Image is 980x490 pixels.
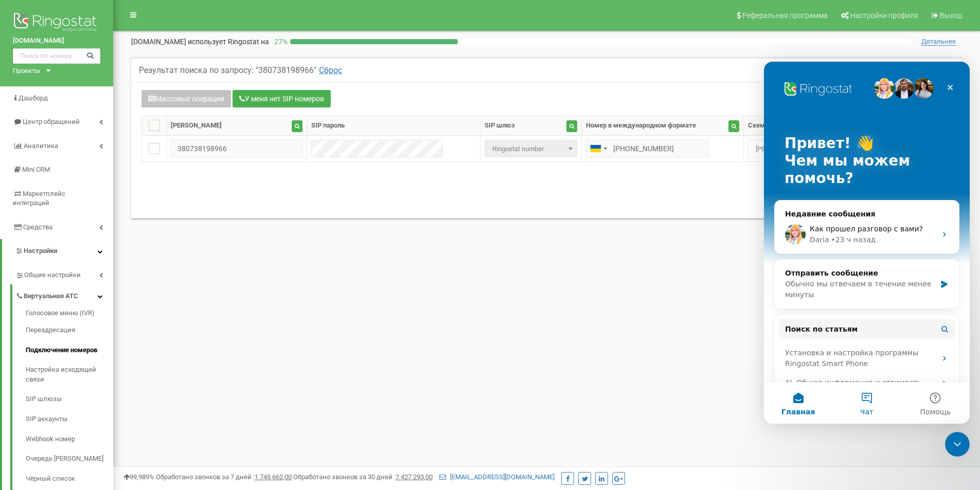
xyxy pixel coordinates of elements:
[24,142,58,150] span: Аналитика
[439,473,555,481] a: [EMAIL_ADDRESS][DOMAIN_NAME]
[13,10,100,36] img: Ringostat logo
[123,473,154,481] span: 99,989%
[850,11,918,20] span: Настройки профиля
[742,11,828,20] span: Реферальная программа
[131,37,269,47] p: [DOMAIN_NAME]
[293,473,433,481] span: Обработано звонков за 30 дней :
[22,166,50,173] span: Mini CRM
[586,140,708,157] input: 050 123 4567
[748,140,906,157] span: Шевчук Василий (Шевчук)
[23,118,80,125] span: Центр обращений
[586,140,610,157] div: Telephone country code
[141,90,231,107] button: Массовые операции
[26,449,113,469] a: Очередь [PERSON_NAME]
[13,36,100,46] a: [DOMAIN_NAME]
[764,62,970,424] iframe: Intercom live chat
[485,140,577,157] span: Ringostat number
[26,469,113,489] a: Чёрный список
[13,48,100,64] input: Поиск по номеру
[13,190,65,207] span: Маркетплейс интеграций
[24,247,57,255] span: Настройки
[13,66,40,76] div: Проекты
[748,121,818,131] div: Схема переадресации
[485,121,515,131] div: SIP шлюз
[24,270,81,280] span: Общие настройки
[26,409,113,429] a: SIP аккаунты
[156,473,292,481] span: Обработано звонков за 7 дней :
[586,121,696,131] div: Номер в международном формате
[15,263,113,284] a: Общие настройки
[188,38,269,46] span: использует Ringostat на
[396,473,433,481] u: 7 427 293,00
[15,284,113,305] a: Виртуальная АТС
[23,223,52,231] span: Средства
[19,94,48,102] span: Дашборд
[26,340,113,360] a: Подключение номеров
[752,142,903,156] span: Шевчук Василий (Шевчук)
[26,308,113,321] a: Голосовое меню (IVR)
[233,90,331,107] button: У меня нет SIP номеров
[269,37,290,47] p: 27 %
[139,66,342,75] h5: Результат поиска по запросу: "380738198966"
[26,429,113,449] a: Webhook номер
[24,292,78,301] span: Виртуальная АТС
[26,360,113,389] a: Настройка исходящей связи
[945,432,970,457] iframe: Intercom live chat
[316,65,342,75] a: Сброс
[171,121,222,131] div: [PERSON_NAME]
[26,320,113,340] a: Переадресация
[307,116,480,136] th: SIP пароль
[26,389,113,409] a: SIP шлюзы
[488,142,573,156] span: Ringostat number
[2,239,113,263] a: Настройки
[921,38,956,46] span: Детальнее
[255,473,292,481] u: 1 745 662,00
[940,11,962,20] span: Выход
